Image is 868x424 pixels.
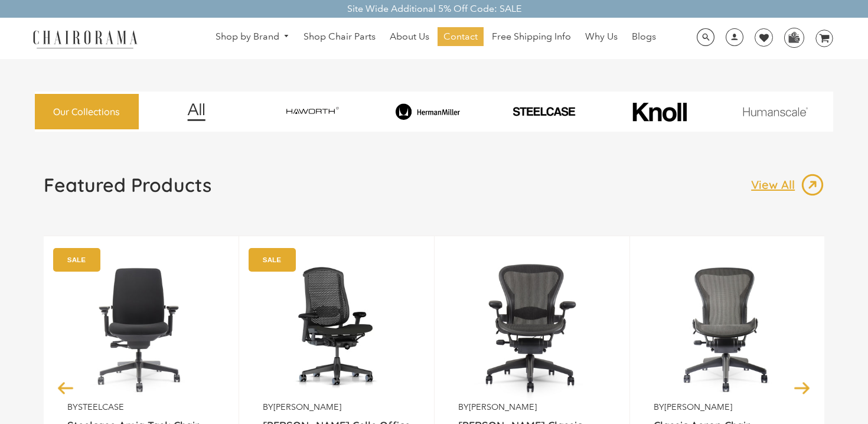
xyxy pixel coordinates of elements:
nav: DesktopNavigation [194,27,677,49]
a: Herman Miller Classic Aeron Chair | Black | Size B (Renewed) - chairorama Herman Miller Classic A... [458,254,606,402]
img: Amia Chair by chairorama.com [67,254,215,402]
span: Blogs [632,31,656,43]
a: Shop by Brand [210,28,296,46]
a: Classic Aeron Chair (Renewed) - chairorama Classic Aeron Chair (Renewed) - chairorama [654,254,801,402]
a: Steelcase [78,402,124,412]
a: [PERSON_NAME] [273,402,341,412]
a: Free Shipping Info [486,27,577,46]
p: View All [751,177,801,193]
a: [PERSON_NAME] [664,402,732,412]
p: by [654,402,801,413]
img: Classic Aeron Chair (Renewed) - chairorama [654,254,801,402]
img: image_11.png [719,107,831,116]
h1: Featured Products [44,173,211,197]
text: SALE [67,256,86,263]
a: Shop Chair Parts [298,27,381,46]
img: Herman Miller Celle Office Chair Renewed by Chairorama | Grey - chairorama [263,254,410,402]
img: image_10_1.png [606,101,713,123]
button: Previous [56,377,76,398]
span: Shop Chair Parts [304,31,376,43]
a: [PERSON_NAME] [469,402,537,412]
a: Our Collections [35,94,139,130]
span: Free Shipping Info [492,31,571,43]
text: SALE [263,256,281,263]
p: by [263,402,410,413]
a: Why Us [579,27,624,46]
span: Contact [443,31,478,43]
a: View All [751,173,824,197]
span: Why Us [585,31,618,43]
p: by [67,402,215,413]
img: WhatsApp_Image_2024-07-12_at_16.23.01.webp [785,28,803,46]
span: About Us [390,31,429,43]
a: About Us [384,27,435,46]
a: Contact [438,27,484,46]
img: image_12.png [164,103,229,121]
button: Next [792,377,812,398]
img: PHOTO-2024-07-09-00-53-10-removebg-preview.png [488,106,599,118]
img: Herman Miller Classic Aeron Chair | Black | Size B (Renewed) - chairorama [458,254,606,402]
a: Amia Chair by chairorama.com Renewed Amia Chair chairorama.com [67,254,215,402]
a: Blogs [626,27,662,46]
a: Featured Products [44,173,211,206]
img: chairorama [26,28,144,49]
img: image_13.png [801,173,824,197]
img: image_8_173eb7e0-7579-41b4-bc8e-4ba0b8ba93e8.png [372,103,484,120]
img: image_7_14f0750b-d084-457f-979a-a1ab9f6582c4.png [256,100,368,123]
a: Herman Miller Celle Office Chair Renewed by Chairorama | Grey - chairorama Herman Miller Celle Of... [263,254,410,402]
p: by [458,402,606,413]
